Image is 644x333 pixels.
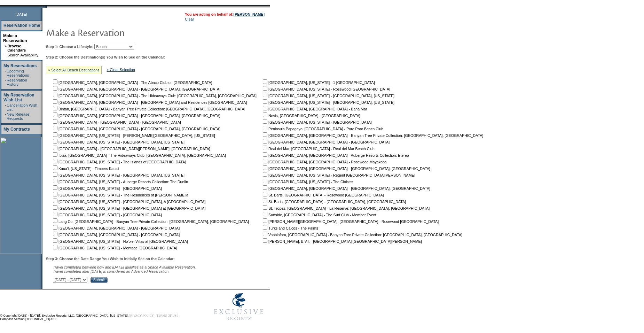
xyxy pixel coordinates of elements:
a: TERMS OF USE [157,314,179,317]
nobr: [GEOGRAPHIC_DATA], [GEOGRAPHIC_DATA] - [GEOGRAPHIC_DATA] [52,233,180,237]
nobr: [GEOGRAPHIC_DATA], [GEOGRAPHIC_DATA] - Banyan Tree Private Collection: [GEOGRAPHIC_DATA], [GEOGRA... [261,133,483,138]
nobr: Turks and Caicos - The Palms [261,226,318,230]
a: Reservation Home [3,23,40,28]
nobr: [GEOGRAPHIC_DATA], [GEOGRAPHIC_DATA] - The Abaco Club on [GEOGRAPHIC_DATA] [52,80,212,85]
nobr: [GEOGRAPHIC_DATA], [US_STATE] - Ho'olei Villas at [GEOGRAPHIC_DATA] [52,239,188,243]
nobr: [GEOGRAPHIC_DATA], [GEOGRAPHIC_DATA] - Baha Mar [261,107,367,111]
nobr: [GEOGRAPHIC_DATA], [US_STATE] - The Islands of [GEOGRAPHIC_DATA] [52,160,186,164]
a: » Clear Selection [107,68,135,72]
b: Step 1: Choose a Lifestyle: [46,45,93,49]
a: Make a Reservation [3,33,27,43]
b: Step 2: Choose the Destination(s) You Wish to See on the Calendar: [46,55,165,59]
nobr: [GEOGRAPHIC_DATA], [GEOGRAPHIC_DATA] - [GEOGRAPHIC_DATA], [GEOGRAPHIC_DATA] [52,87,220,91]
nobr: St. Barts, [GEOGRAPHIC_DATA] - Rosewood [GEOGRAPHIC_DATA] [261,193,384,197]
nobr: Surfside, [GEOGRAPHIC_DATA] - The Surf Club - Member Event [261,213,376,217]
td: · [5,69,6,77]
a: Browse Calendars [7,44,26,52]
img: promoShadowLeftCorner.gif [45,5,47,8]
nobr: Travel completed after [DATE] is considered an Advanced Reservation. [53,269,170,273]
nobr: Lang Co, [GEOGRAPHIC_DATA] - Banyan Tree Private Collection: [GEOGRAPHIC_DATA], [GEOGRAPHIC_DATA] [52,219,249,224]
a: [PERSON_NAME] [234,12,265,16]
nobr: [GEOGRAPHIC_DATA], [US_STATE] - Auberge Resorts Collection: The Dunlin [52,180,188,184]
img: pgTtlMakeReservation.gif [46,25,185,39]
nobr: [GEOGRAPHIC_DATA], [GEOGRAPHIC_DATA] - [GEOGRAPHIC_DATA], [GEOGRAPHIC_DATA] [261,166,430,171]
a: Upcoming Reservations [7,69,29,77]
td: · [5,112,6,121]
nobr: [GEOGRAPHIC_DATA], [GEOGRAPHIC_DATA] - Rosewood Mayakoba [261,160,387,164]
nobr: [GEOGRAPHIC_DATA], [US_STATE] - [GEOGRAPHIC_DATA], [US_STATE] [52,173,184,177]
a: New Release Requests [7,112,29,121]
nobr: [GEOGRAPHIC_DATA], [GEOGRAPHIC_DATA] - [GEOGRAPHIC_DATA], [GEOGRAPHIC_DATA] [261,186,430,191]
nobr: St. Tropez, [GEOGRAPHIC_DATA] - La Reserve: [GEOGRAPHIC_DATA], [GEOGRAPHIC_DATA] [261,206,430,210]
nobr: [GEOGRAPHIC_DATA], [US_STATE] - The Residences of [PERSON_NAME]'a [52,193,188,197]
input: Submit [91,277,108,283]
img: Exclusive Resorts [207,289,270,324]
nobr: [GEOGRAPHIC_DATA], [GEOGRAPHIC_DATA] - [GEOGRAPHIC_DATA], [GEOGRAPHIC_DATA] [52,114,220,118]
a: My Reservations [3,63,37,68]
a: Cancellation Wish List [7,103,37,111]
td: · [5,53,7,57]
span: Travel completed between now and [DATE] qualifies as a Space Available Reservation. [53,265,196,269]
span: You are acting on behalf of: [185,12,265,16]
nobr: [GEOGRAPHIC_DATA], [US_STATE] - [GEOGRAPHIC_DATA], [US_STATE] [52,140,184,144]
img: blank.gif [47,5,48,8]
nobr: [PERSON_NAME], B.V.I. - [GEOGRAPHIC_DATA] [GEOGRAPHIC_DATA][PERSON_NAME] [261,239,422,243]
td: · [5,103,6,111]
nobr: [GEOGRAPHIC_DATA], [GEOGRAPHIC_DATA] - The Hideaways Club: [GEOGRAPHIC_DATA], [GEOGRAPHIC_DATA] [52,94,257,98]
nobr: [GEOGRAPHIC_DATA], [US_STATE] - The Cloister [261,180,353,184]
nobr: Vabbinfaru, [GEOGRAPHIC_DATA] - Banyan Tree Private Collection: [GEOGRAPHIC_DATA], [GEOGRAPHIC_DATA] [261,233,462,237]
b: Step 3: Choose the Date Range You Wish to Initially See on the Calendar: [46,257,175,261]
nobr: [GEOGRAPHIC_DATA] - [GEOGRAPHIC_DATA] - [GEOGRAPHIC_DATA] [52,120,181,124]
nobr: Nevis, [GEOGRAPHIC_DATA] - [GEOGRAPHIC_DATA] [261,114,360,118]
nobr: [GEOGRAPHIC_DATA], [GEOGRAPHIC_DATA] - Auberge Resorts Collection: Etereo [261,153,409,157]
a: Clear [185,17,194,21]
a: » Select All Beach Destinations [48,68,100,72]
nobr: Ibiza, [GEOGRAPHIC_DATA] - The Hideaways Club: [GEOGRAPHIC_DATA], [GEOGRAPHIC_DATA] [52,153,226,157]
nobr: [GEOGRAPHIC_DATA], [US_STATE] - [GEOGRAPHIC_DATA] [261,120,372,124]
td: · [5,78,6,86]
a: Search Availability [7,53,38,57]
nobr: St. Barts, [GEOGRAPHIC_DATA] - [GEOGRAPHIC_DATA], [GEOGRAPHIC_DATA] [261,200,406,204]
a: PRIVACY POLICY [128,314,154,317]
a: Reservation History [7,78,27,86]
span: [DATE] [15,12,27,16]
nobr: [PERSON_NAME][GEOGRAPHIC_DATA], [GEOGRAPHIC_DATA] - Rosewood [GEOGRAPHIC_DATA] [261,219,439,224]
nobr: [GEOGRAPHIC_DATA], [US_STATE] - 1 [GEOGRAPHIC_DATA] [261,80,375,85]
nobr: [GEOGRAPHIC_DATA], [GEOGRAPHIC_DATA] - [GEOGRAPHIC_DATA] [261,140,390,144]
nobr: [GEOGRAPHIC_DATA], [US_STATE] - [GEOGRAPHIC_DATA] [52,213,162,217]
a: My Contracts [3,127,30,132]
nobr: [GEOGRAPHIC_DATA], [US_STATE] - [GEOGRAPHIC_DATA], A [GEOGRAPHIC_DATA] [52,200,205,204]
nobr: Bintan, [GEOGRAPHIC_DATA] - Banyan Tree Private Collection: [GEOGRAPHIC_DATA], [GEOGRAPHIC_DATA] [52,107,245,111]
nobr: [GEOGRAPHIC_DATA], [GEOGRAPHIC_DATA] - [GEOGRAPHIC_DATA] [52,226,180,230]
nobr: Real del Mar, [GEOGRAPHIC_DATA] - Real del Mar Beach Club [261,147,375,151]
nobr: [GEOGRAPHIC_DATA], [GEOGRAPHIC_DATA] - [GEOGRAPHIC_DATA], [GEOGRAPHIC_DATA] [52,127,220,131]
nobr: [GEOGRAPHIC_DATA] - [GEOGRAPHIC_DATA][PERSON_NAME], [GEOGRAPHIC_DATA] [52,147,210,151]
nobr: [GEOGRAPHIC_DATA], [US_STATE] - [PERSON_NAME][GEOGRAPHIC_DATA], [US_STATE] [52,133,215,138]
nobr: [GEOGRAPHIC_DATA], [US_STATE] - [GEOGRAPHIC_DATA], [US_STATE] [261,100,394,104]
a: My Reservation Wish List [3,93,34,102]
nobr: [GEOGRAPHIC_DATA], [US_STATE] - [GEOGRAPHIC_DATA] [52,186,162,191]
nobr: Peninsula Papagayo, [GEOGRAPHIC_DATA] - Poro Poro Beach Club [261,127,383,131]
nobr: Kaua'i, [US_STATE] - Timbers Kaua'i [52,166,119,171]
nobr: [GEOGRAPHIC_DATA], [US_STATE] - Rosewood [GEOGRAPHIC_DATA] [261,87,390,91]
nobr: [GEOGRAPHIC_DATA], [US_STATE] - [GEOGRAPHIC_DATA] at [GEOGRAPHIC_DATA] [52,206,205,210]
nobr: [GEOGRAPHIC_DATA], [GEOGRAPHIC_DATA] - [GEOGRAPHIC_DATA] and Residences [GEOGRAPHIC_DATA] [52,100,247,104]
nobr: [GEOGRAPHIC_DATA], [US_STATE] - [GEOGRAPHIC_DATA], [US_STATE] [261,94,394,98]
nobr: [GEOGRAPHIC_DATA], [US_STATE] - Regent [GEOGRAPHIC_DATA][PERSON_NAME] [261,173,415,177]
nobr: [GEOGRAPHIC_DATA], [US_STATE] - Montage [GEOGRAPHIC_DATA] [52,246,177,250]
b: » [5,44,7,48]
